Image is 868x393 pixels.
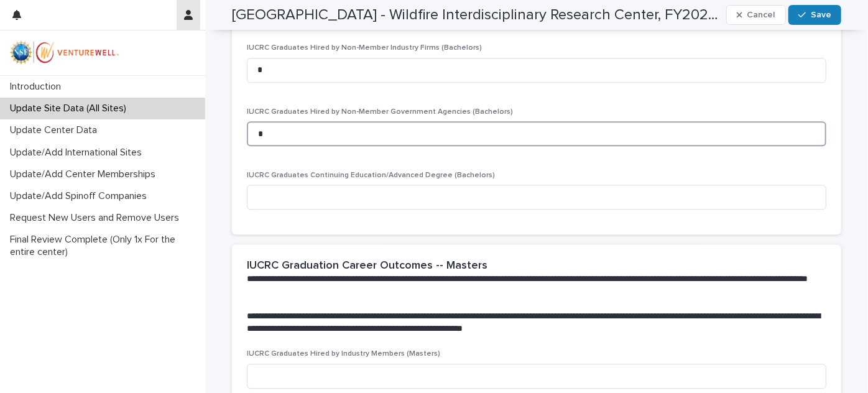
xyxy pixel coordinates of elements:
[788,5,841,25] button: Save
[247,172,495,179] span: IUCRC Graduates Continuing Education/Advanced Degree (Bachelors)
[747,11,775,19] span: Cancel
[5,234,205,257] p: Final Review Complete (Only 1x For the entire center)
[247,44,482,52] span: IUCRC Graduates Hired by Non-Member Industry Firms (Bachelors)
[247,259,487,273] h2: IUCRC Graduation Career Outcomes -- Masters
[5,81,71,93] p: Introduction
[232,6,721,24] h2: Worcester Polytechnic Institute - Wildfire Interdisciplinary Research Center, FY2024-2025
[247,350,440,358] span: IUCRC Graduates Hired by Industry Members (Masters)
[5,103,136,114] p: Update Site Data (All Sites)
[10,40,119,65] img: mWhVGmOKROS2pZaMU8FQ
[5,212,189,224] p: Request New Users and Remove Users
[726,5,786,25] button: Cancel
[247,108,513,116] span: IUCRC Graduates Hired by Non-Member Government Agencies (Bachelors)
[811,11,831,19] span: Save
[5,190,157,202] p: Update/Add Spinoff Companies
[5,124,107,136] p: Update Center Data
[5,147,152,159] p: Update/Add International Sites
[5,169,165,180] p: Update/Add Center Memberships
